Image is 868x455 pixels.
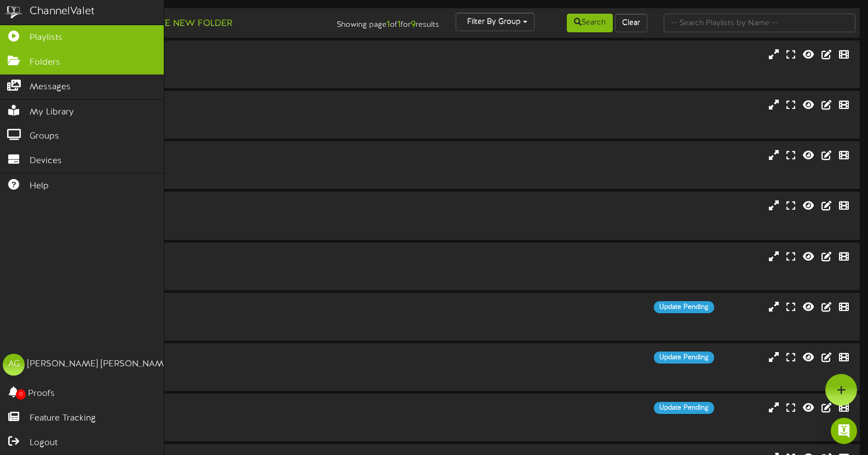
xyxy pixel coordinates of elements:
[44,200,371,212] div: CC - Hall
[44,402,371,414] div: FLC - Stairwell
[44,263,371,272] div: Landscape ( 16:9 )
[30,155,62,168] span: Devices
[44,171,371,181] div: # 10161
[44,251,371,263] div: CC- Foyer
[309,13,447,31] div: Showing page of for results
[30,81,71,94] span: Messages
[44,272,371,281] div: # 9090
[456,13,534,31] button: Filter By Group
[3,354,25,376] div: AG
[44,301,371,314] div: FLC - Foyer
[30,180,49,193] span: Help
[28,388,55,400] span: Proofs
[44,121,371,130] div: # 10160
[411,20,416,30] strong: 9
[44,313,371,322] div: Landscape ( 16:9 )
[30,56,60,69] span: Folders
[44,61,371,71] div: Landscape ( 16:9 )
[567,14,613,32] button: Search
[615,14,647,32] button: Clear
[16,389,26,400] span: 0
[30,130,59,143] span: Groups
[44,364,371,373] div: Landscape ( 16:9 )
[44,373,371,383] div: # 9089
[30,437,58,450] span: Logout
[654,301,714,313] div: Update Pending
[44,149,371,162] div: Cafe 3
[654,402,714,414] div: Update Pending
[27,358,171,371] div: [PERSON_NAME] [PERSON_NAME]
[30,412,96,425] span: Feature Tracking
[44,222,371,231] div: # 9091
[44,414,371,424] div: Landscape ( 16:9 )
[831,418,857,444] div: Open Intercom Messenger
[654,352,714,364] div: Update Pending
[44,352,371,364] div: FLC - Level 3
[44,49,371,61] div: Cafe 1
[44,99,371,112] div: Cafe 2
[44,162,371,171] div: Landscape ( 16:9 )
[30,106,74,119] span: My Library
[44,424,371,433] div: # 9088
[44,71,371,80] div: # 10159
[30,4,95,20] div: ChannelValet
[398,20,401,30] strong: 1
[44,112,371,121] div: Landscape ( 16:9 )
[387,20,390,30] strong: 1
[664,14,855,32] input: -- Search Playlists by Name --
[44,212,371,222] div: Landscape ( 16:9 )
[44,323,371,332] div: # 9087
[127,17,235,31] button: Create New Folder
[30,32,62,44] span: Playlists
